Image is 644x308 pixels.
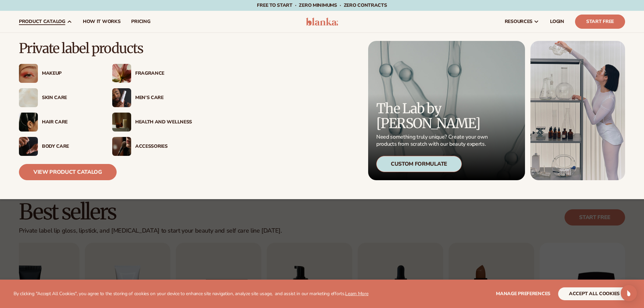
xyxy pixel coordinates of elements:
div: Open Intercom Messenger [621,285,637,301]
a: Female with glitter eye makeup. Makeup [19,64,99,83]
a: Cream moisturizer swatch. Skin Care [19,88,99,107]
img: Female with makeup brush. [112,137,131,156]
p: By clicking "Accept All Cookies", you agree to the storing of cookies on your device to enhance s... [14,291,368,297]
a: resources [499,11,545,32]
span: Free to start · ZERO minimums · ZERO contracts [257,2,387,8]
div: Fragrance [135,71,192,76]
p: Need something truly unique? Create your own products from scratch with our beauty experts. [376,134,490,148]
img: Female with glitter eye makeup. [19,64,38,83]
div: Custom Formulate [376,156,462,172]
a: Learn More [345,290,368,297]
a: Microscopic product formula. The Lab by [PERSON_NAME] Need something truly unique? Create your ow... [368,41,525,180]
img: Cream moisturizer swatch. [19,88,38,107]
img: Pink blooming flower. [112,64,131,83]
div: Men’s Care [135,95,192,101]
img: logo [306,18,338,26]
p: Private label products [19,41,192,56]
button: Manage preferences [496,287,550,300]
span: product catalog [19,19,65,24]
a: Male holding moisturizer bottle. Men’s Care [112,88,192,107]
div: Hair Care [42,119,99,125]
span: How It Works [83,19,121,24]
span: LOGIN [550,19,564,24]
a: product catalog [14,11,77,32]
a: LOGIN [545,11,570,32]
p: The Lab by [PERSON_NAME] [376,101,490,131]
a: Female hair pulled back with clips. Hair Care [19,113,99,132]
div: Accessories [135,144,192,149]
div: Makeup [42,71,99,76]
a: Candles and incense on table. Health And Wellness [112,113,192,132]
span: resources [505,19,532,24]
div: Body Care [42,144,99,149]
img: Female hair pulled back with clips. [19,113,38,132]
img: Female in lab with equipment. [530,41,625,180]
a: Female with makeup brush. Accessories [112,137,192,156]
button: accept all cookies [558,287,630,300]
img: Candles and incense on table. [112,113,131,132]
div: Health And Wellness [135,119,192,125]
a: View Product Catalog [19,164,117,180]
a: Start Free [575,15,625,29]
img: Male holding moisturizer bottle. [112,88,131,107]
a: Pink blooming flower. Fragrance [112,64,192,83]
a: How It Works [77,11,126,32]
span: Manage preferences [496,290,550,297]
span: pricing [131,19,150,24]
div: Skin Care [42,95,99,101]
a: pricing [126,11,156,32]
a: Male hand applying moisturizer. Body Care [19,137,99,156]
img: Male hand applying moisturizer. [19,137,38,156]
